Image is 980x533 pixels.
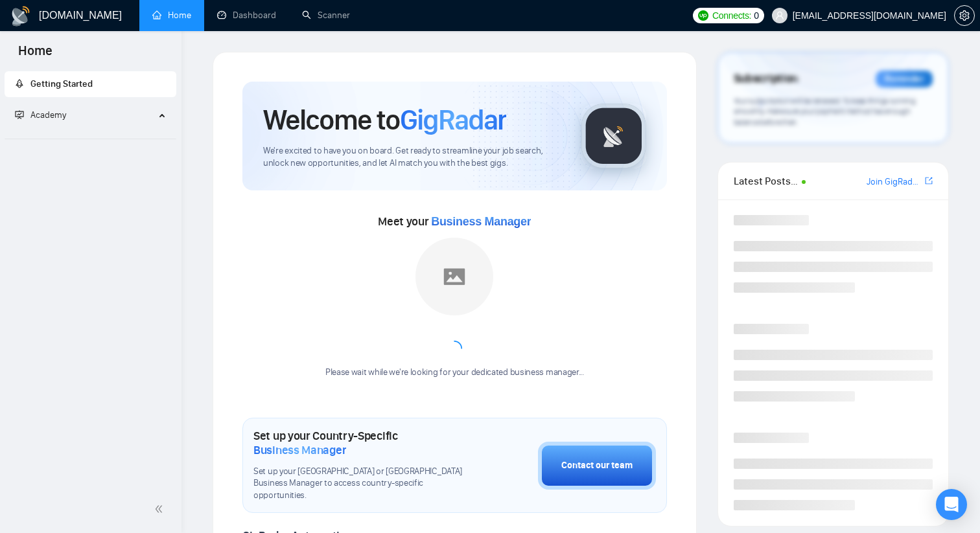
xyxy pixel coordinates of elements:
span: Subscription [734,68,798,90]
span: Academy [30,109,66,120]
span: Connects: [712,8,751,23]
li: Academy Homepage [5,133,176,142]
span: Academy [15,109,66,120]
img: gigradar-logo.png [581,104,646,168]
span: Latest Posts from the GigRadar Community [734,173,798,189]
span: rocket [15,79,24,88]
img: logo [10,6,31,27]
button: setting [954,5,975,26]
span: user [775,11,784,20]
a: setting [954,10,975,21]
a: export [925,175,933,187]
span: Getting Started [30,78,93,89]
a: homeHome [152,10,191,21]
a: searchScanner [302,10,350,21]
div: Reminder [876,71,933,87]
img: upwork-logo.png [698,10,708,21]
span: 0 [754,8,759,23]
span: loading [445,339,463,357]
div: Open Intercom Messenger [936,489,967,520]
span: Home [8,41,63,69]
img: placeholder.png [415,238,493,315]
span: export [925,176,933,186]
span: Your subscription will be renewed. To keep things running smoothly, make sure your payment method... [734,96,916,127]
li: Getting Started [5,71,176,97]
span: We're excited to have you on board. Get ready to streamline your job search, unlock new opportuni... [263,145,561,170]
div: Contact our team [561,459,633,473]
span: fund-projection-screen [15,110,24,119]
h1: Set up your Country-Specific [253,429,473,457]
a: Join GigRadar Slack Community [867,175,922,189]
button: Contact our team [538,442,656,490]
span: Business Manager [431,215,531,228]
span: double-left [154,503,167,516]
span: Business Manager [253,443,346,457]
div: Please wait while we're looking for your dedicated business manager... [318,367,592,379]
a: dashboardDashboard [217,10,276,21]
span: Meet your [378,214,531,229]
h1: Welcome to [263,102,506,137]
span: Set up your [GEOGRAPHIC_DATA] or [GEOGRAPHIC_DATA] Business Manager to access country-specific op... [253,466,473,503]
span: setting [955,10,974,21]
span: GigRadar [400,102,506,137]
